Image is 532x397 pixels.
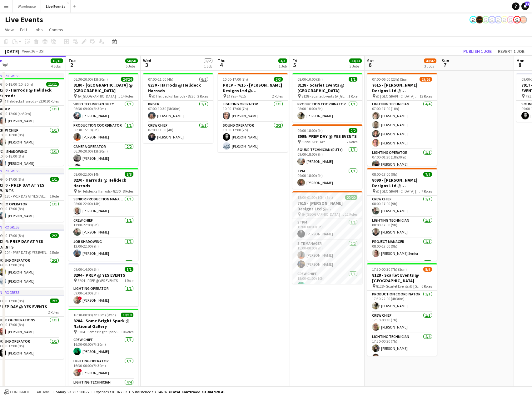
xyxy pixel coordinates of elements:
app-user-avatar: Ollie Rolfe [488,16,496,23]
div: [DATE] [5,48,19,54]
a: Edit [17,26,30,34]
app-user-avatar: Ollie Rolfe [495,16,502,23]
button: Revert 1 job [495,47,527,55]
div: Salary £3 297 908.77 + Expenses £83 872.82 + Subsistence £3 146.82 = [56,389,225,394]
button: Live Events [41,0,71,13]
a: Jobs [31,26,45,34]
span: Jobs [33,27,43,33]
app-user-avatar: Technical Department [507,16,515,23]
span: Confirmed [10,390,29,394]
div: BST [39,49,45,53]
span: View [5,27,14,33]
h1: Live Events [5,15,43,24]
a: 51 [521,3,529,10]
button: Publish 1 job [461,47,494,55]
app-user-avatar: Alex Gill [520,16,527,23]
button: Warehouse [13,0,41,13]
app-user-avatar: Technical Department [513,16,521,23]
button: Confirmed [3,389,30,395]
span: Total Confirmed £3 384 928.41 [171,389,225,394]
a: Comms [47,26,66,34]
app-user-avatar: Eden Hopkins [470,16,477,23]
app-user-avatar: Technical Department [501,16,508,23]
a: View [2,26,16,34]
span: Comms [49,27,63,33]
app-user-avatar: Production Managers [476,16,483,23]
span: Edit [20,27,27,33]
span: All jobs [36,389,51,394]
app-user-avatar: Ollie Rolfe [482,16,490,23]
span: 51 [525,2,530,6]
